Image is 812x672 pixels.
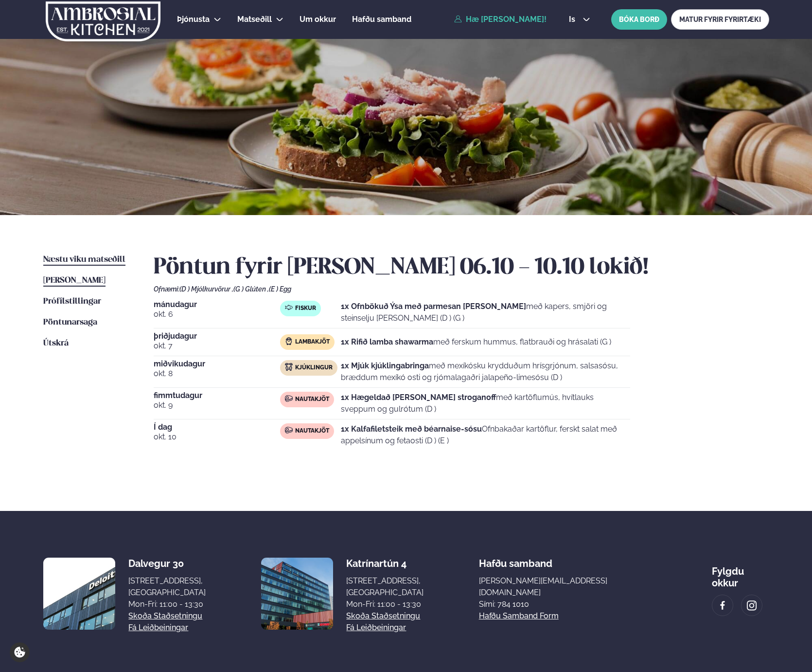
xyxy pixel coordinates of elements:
[43,338,69,349] a: Útskrá
[285,363,293,371] img: chicken.svg
[346,558,424,569] div: Katrínartún 4
[154,340,281,352] span: okt. 7
[569,16,578,23] span: is
[43,317,97,328] a: Pöntunarsaga
[154,332,281,340] span: þriðjudagur
[479,610,559,622] a: Hafðu samband form
[346,575,424,599] div: [STREET_ADDRESS], [GEOGRAPHIC_DATA]
[285,337,293,345] img: Lamb.svg
[295,305,316,312] span: Fiskur
[346,599,424,610] div: Mon-Fri: 11:00 - 13:30
[712,558,769,589] div: Fylgdu okkur
[611,9,667,30] button: BÓKA BORÐ
[128,622,188,634] a: Fá leiðbeiningar
[154,400,281,411] span: okt. 9
[43,339,69,347] span: Útskrá
[300,14,336,25] a: Um okkur
[154,285,769,293] div: Ofnæmi:
[346,610,420,622] a: Skoða staðsetningu
[128,575,206,599] div: [STREET_ADDRESS], [GEOGRAPHIC_DATA]
[295,364,333,372] span: Kjúklingur
[43,558,115,630] img: image alt
[454,15,547,24] a: Hæ [PERSON_NAME]!
[43,297,101,306] span: Prófílstillingar
[285,426,293,434] img: beef.svg
[479,575,657,599] a: [PERSON_NAME][EMAIL_ADDRESS][DOMAIN_NAME]
[43,255,125,264] span: Næstu viku matseðill
[341,360,630,383] p: með mexíkósku krydduðum hrísgrjónum, salsasósu, bræddum mexíkó osti og rjómalagaðri jalapeño-lime...
[671,9,769,30] a: MATUR FYRIR FYRIRTÆKI
[261,558,333,630] img: image alt
[10,642,30,662] a: Cookie settings
[128,599,206,610] div: Mon-Fri: 11:00 - 13:30
[43,276,106,285] span: [PERSON_NAME]
[177,15,210,24] span: Þjónusta
[346,622,406,634] a: Fá leiðbeiningar
[154,254,769,281] h2: Pöntun fyrir [PERSON_NAME] 06.10 - 10.10 lokið!
[154,431,281,443] span: okt. 10
[561,16,598,23] button: is
[341,361,429,370] strong: 1x Mjúk kjúklingabringa
[295,427,329,435] span: Nautakjöt
[154,309,281,320] span: okt. 6
[300,15,336,24] span: Um okkur
[269,285,291,293] span: (E ) Egg
[237,15,272,24] span: Matseðill
[295,396,329,403] span: Nautakjöt
[341,302,526,311] strong: 1x Ofnbökuð Ýsa með parmesan [PERSON_NAME]
[341,301,630,324] p: með kapers, smjöri og steinselju [PERSON_NAME] (D ) (G )
[154,360,281,368] span: miðvikudagur
[177,14,210,25] a: Þjónusta
[43,254,125,266] a: Næstu viku matseðill
[352,14,411,25] a: Hafðu samband
[154,301,281,309] span: mánudagur
[341,337,433,346] strong: 1x Rifið lamba shawarma
[285,395,293,402] img: beef.svg
[233,285,269,293] span: (G ) Glúten ,
[341,393,496,402] strong: 1x Hægeldað [PERSON_NAME] stroganoff
[128,558,206,569] div: Dalvegur 30
[352,15,411,24] span: Hafðu samband
[154,368,281,380] span: okt. 8
[43,318,97,327] span: Pöntunarsaga
[179,285,233,293] span: (D ) Mjólkurvörur ,
[45,1,161,41] img: logo
[285,304,293,311] img: fish.svg
[741,595,762,616] a: image alt
[154,392,281,400] span: fimmtudagur
[717,600,728,611] img: image alt
[154,423,281,431] span: Í dag
[43,296,101,308] a: Prófílstillingar
[295,338,330,346] span: Lambakjöt
[128,610,202,622] a: Skoða staðsetningu
[479,550,552,569] span: Hafðu samband
[479,599,657,610] p: Sími: 784 1010
[43,275,106,287] a: [PERSON_NAME]
[341,423,630,447] p: Ofnbakaðar kartöflur, ferskt salat með appelsínum og fetaosti (D ) (E )
[746,600,757,611] img: image alt
[712,595,733,616] a: image alt
[341,392,630,415] p: með kartöflumús, hvítlauks sveppum og gulrótum (D )
[341,424,482,434] strong: 1x Kalfafiletsteik með béarnaise-sósu
[237,14,272,25] a: Matseðill
[341,336,611,348] p: með ferskum hummus, flatbrauði og hrásalati (G )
